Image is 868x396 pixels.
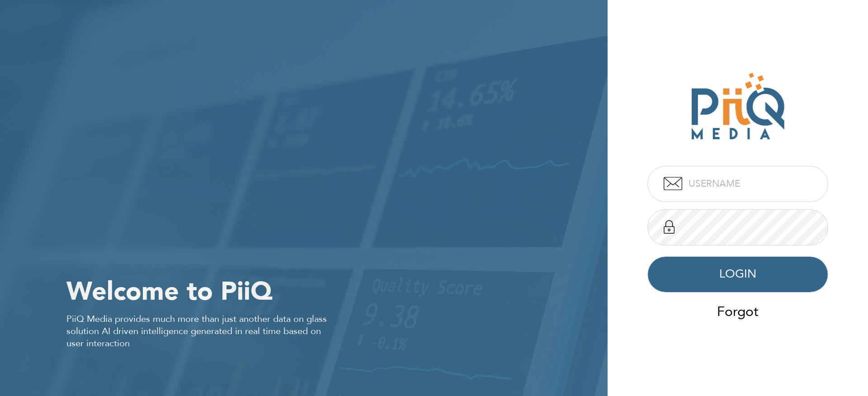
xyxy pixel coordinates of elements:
[647,256,828,292] button: LOGIN
[647,166,828,202] input: USERNAME
[66,274,608,309] h1: Welcome to PiiQ
[664,220,675,234] img: lock.png
[664,177,682,190] img: email.png
[711,300,764,325] a: Forgot
[66,313,337,349] p: PiiQ Media provides much more than just another data on glass solution AI driven intelligence gen...
[690,72,785,141] img: logo.png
